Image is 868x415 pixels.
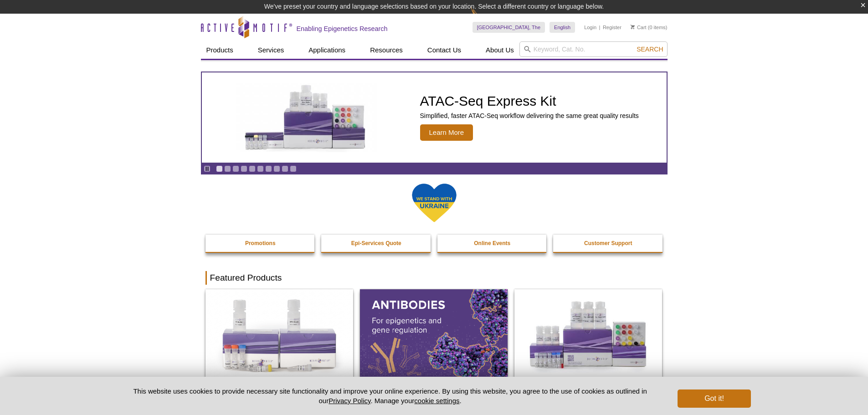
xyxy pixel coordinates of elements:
[599,22,601,33] li: |
[118,386,663,405] p: This website uses cookies to provide necessary site functionality and improve your online experie...
[201,41,239,59] a: Products
[257,165,264,172] a: Go to slide 6
[420,124,473,141] span: Learn More
[420,94,639,108] h2: ATAC-Seq Express Kit
[631,24,647,31] a: Cart
[365,41,408,59] a: Resources
[584,240,632,246] strong: Customer Support
[422,41,467,59] a: Contact Us
[480,41,519,59] a: About Us
[414,397,459,405] button: cookie settings
[411,183,457,223] img: We Stand With Ukraine
[634,45,666,53] button: Search
[553,235,663,252] a: Customer Support
[252,41,290,59] a: Services
[231,83,381,152] img: ATAC-Seq Express Kit
[204,165,211,172] a: Toggle autoplay
[249,165,256,172] a: Go to slide 5
[603,24,621,31] a: Register
[471,7,495,28] img: Change Here
[241,165,247,172] a: Go to slide 4
[303,41,351,59] a: Applications
[631,22,668,33] li: (0 items)
[290,165,297,172] a: Go to slide 10
[637,46,663,53] span: Search
[205,271,663,285] h2: Featured Products
[245,240,276,246] strong: Promotions
[297,25,388,33] h2: Enabling Epigenetics Research
[202,72,667,163] article: ATAC-Seq Express Kit
[216,165,223,172] a: Go to slide 1
[519,41,668,57] input: Keyword, Cat. No.
[360,289,508,379] img: All Antibodies
[474,240,510,246] strong: Online Events
[273,165,280,172] a: Go to slide 8
[473,22,545,33] a: [GEOGRAPHIC_DATA], The
[224,165,231,172] a: Go to slide 2
[584,24,596,31] a: Login
[678,389,750,408] button: Got it!
[265,165,272,172] a: Go to slide 7
[202,72,667,163] a: ATAC-Seq Express Kit ATAC-Seq Express Kit Simplified, faster ATAC-Seq workflow delivering the sam...
[205,235,316,252] a: Promotions
[282,165,288,172] a: Go to slide 9
[550,22,575,33] a: English
[437,235,548,252] a: Online Events
[420,112,639,120] p: Simplified, faster ATAC-Seq workflow delivering the same great quality results
[321,235,431,252] a: Epi-Services Quote
[205,289,353,379] img: DNA Library Prep Kit for Illumina
[232,165,239,172] a: Go to slide 3
[514,289,662,379] img: CUT&Tag-IT® Express Assay Kit
[329,397,370,405] a: Privacy Policy
[631,25,635,29] img: Your Cart
[351,240,401,246] strong: Epi-Services Quote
